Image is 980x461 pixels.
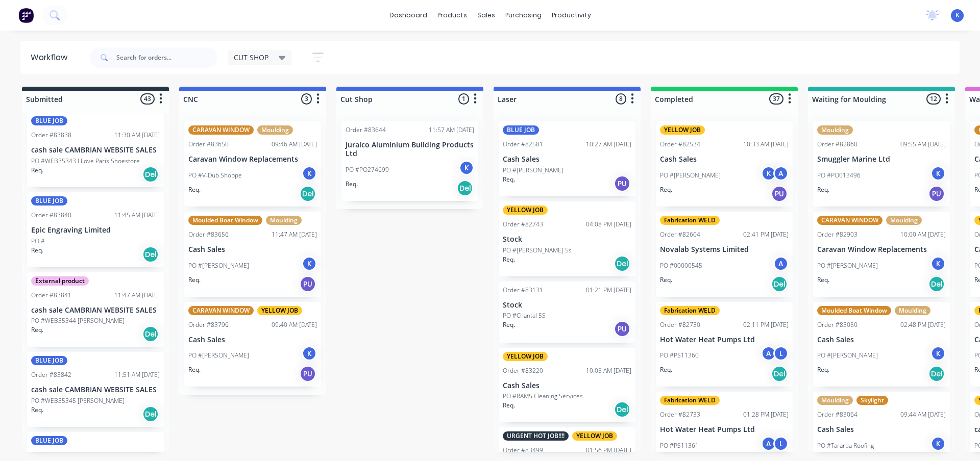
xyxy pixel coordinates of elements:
p: Req. [31,246,43,255]
div: URGENT HOT JOB!!!! [503,431,569,441]
p: Req. [31,166,43,175]
div: Order #83840 [31,211,71,220]
div: 11:51 AM [DATE] [114,370,160,379]
p: Cash Sales [188,245,317,254]
div: Order #82604 [660,230,700,239]
input: Search for orders... [116,47,217,68]
p: PO #V-Dub Shoppe [188,171,242,180]
div: Order #83220 [503,366,543,375]
p: PO #[PERSON_NAME] [188,261,249,270]
div: Moulded Boat Window [188,216,262,225]
div: Moulding [257,125,293,135]
p: Caravan Window Replacements [188,155,317,164]
p: Stock [503,301,631,310]
div: PU [614,321,630,337]
div: Moulding [886,216,922,225]
div: Order #83796 [188,320,229,329]
div: 11:47 AM [DATE] [272,230,317,239]
div: BLUE JOB [503,125,539,135]
p: PO #PO013496 [817,171,861,180]
div: CARAVAN WINDOW [188,125,254,135]
div: K [302,256,317,271]
p: Req. [503,175,515,184]
div: YELLOW JOB [257,306,302,315]
div: Order #82730 [660,320,700,329]
p: PO #00000545 [660,261,702,270]
div: Del [300,186,316,202]
div: K [459,160,474,175]
div: CARAVAN WINDOWMouldingOrder #8365009:46 AM [DATE]Caravan Window ReplacementsPO #V-Dub ShoppeKReq.Del [184,121,321,207]
p: PO #[PERSON_NAME] 5s [503,246,572,255]
div: Fabrication WELD [660,306,720,315]
div: Del [771,366,788,382]
p: Juralco Aluminium Building Products Ltd [346,141,474,158]
p: Novalab Systems Limited [660,245,789,254]
div: 11:57 AM [DATE] [429,125,474,135]
div: 10:00 AM [DATE] [900,230,946,239]
div: Order #82860 [817,140,857,149]
p: Req. [503,255,515,264]
p: Cash Sales [503,381,631,390]
div: Order #83131 [503,286,543,295]
p: Hot Water Heat Pumps Ltd [660,425,789,434]
p: PO #WEB35345 [PERSON_NAME] [31,396,125,405]
div: Moulding [266,216,302,225]
div: Fabrication WELD [660,216,720,225]
span: CUT SHOP [234,52,268,63]
div: Moulding [817,125,853,135]
div: YELLOW JOBOrder #8253410:33 AM [DATE]Cash SalesPO #[PERSON_NAME]KAReq.PU [656,121,793,207]
div: Order #83499 [503,446,543,455]
p: PO #PO274699 [346,165,389,174]
div: YELLOW JOB [503,206,548,215]
div: PU [300,366,316,382]
p: Epic Engraving Limited [31,226,160,235]
p: cash sale CAMBRIAN WEBSITE SALES [31,146,160,155]
p: PO #PS11361 [660,441,699,450]
div: Moulded Boat Window [817,306,891,315]
div: YELLOW JOB [503,352,548,361]
div: MouldingOrder #8286009:55 AM [DATE]Smuggler Marine LtdPO #PO013496KReq.PU [813,121,950,207]
div: sales [472,8,500,23]
p: Req. [346,180,358,189]
div: Order #83650 [188,140,229,149]
img: Factory [18,8,34,23]
div: A [761,436,776,451]
div: Moulded Boat WindowMouldingOrder #8365611:47 AM [DATE]Cash SalesPO #[PERSON_NAME]KReq.PU [184,212,321,297]
div: PU [928,186,945,202]
div: products [432,8,472,23]
div: Order #83644 [346,125,386,135]
div: BLUE JOBOrder #8383811:30 AM [DATE]cash sale CAMBRIAN WEBSITE SALESPO #WEB35343 I Love Paris Shoe... [27,112,164,187]
div: Del [928,276,945,292]
div: 11:30 AM [DATE] [114,131,160,140]
p: PO #Tararua Roofing [817,441,874,450]
div: Order #83838 [31,131,71,140]
div: Del [457,180,473,196]
div: 10:33 AM [DATE] [743,140,789,149]
div: Del [928,366,945,382]
div: K [930,346,946,361]
div: CARAVAN WINDOWMouldingOrder #8290310:00 AM [DATE]Caravan Window ReplacementsPO #[PERSON_NAME]KReq... [813,212,950,297]
p: Req. [188,185,201,194]
div: Del [142,406,159,422]
p: Req. [188,275,201,285]
p: PO # [31,237,45,246]
div: BLUE JOBOrder #8384011:45 AM [DATE]Epic Engraving LimitedPO #Req.Del [27,192,164,267]
div: BLUE JOBOrder #8384211:51 AM [DATE]cash sale CAMBRIAN WEBSITE SALESPO #WEB35345 [PERSON_NAME]Req.Del [27,352,164,427]
div: 11:57 AM [DATE] [114,450,160,459]
div: K [302,166,317,181]
div: 01:56 PM [DATE] [586,446,631,455]
p: Req. [31,325,43,335]
div: PU [614,175,630,192]
div: Order #83050 [817,320,857,329]
div: L [773,436,789,451]
div: Order #82581 [503,140,543,149]
div: Fabrication WELDOrder #8260402:41 PM [DATE]Novalab Systems LimitedPO #00000545AReq.Del [656,212,793,297]
div: Order #83064 [817,410,857,419]
p: Req. [660,365,672,374]
a: dashboard [384,8,432,23]
div: Order #82903 [817,230,857,239]
div: K [761,166,776,181]
div: 10:05 AM [DATE] [586,366,631,375]
p: Req. [660,275,672,285]
p: PO #WEB35343 I Love Paris Shoestore [31,157,140,166]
